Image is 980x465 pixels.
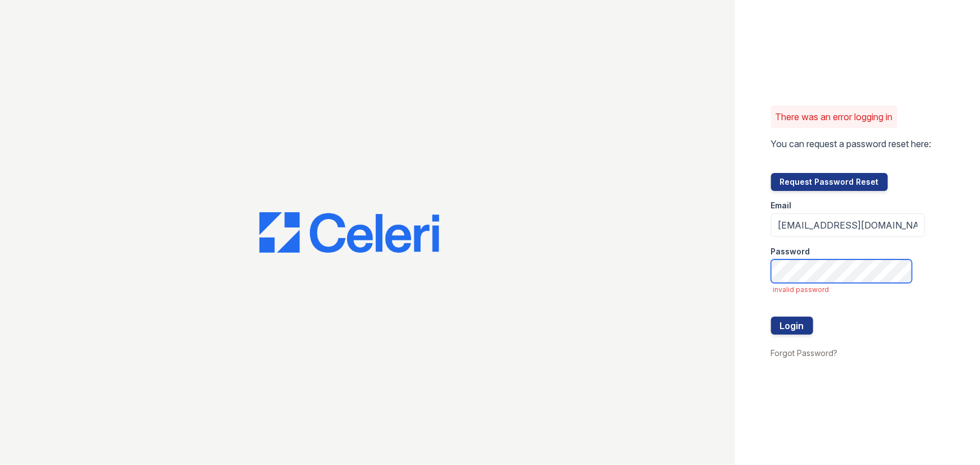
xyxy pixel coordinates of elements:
[773,285,925,294] span: invalid password
[771,246,810,257] label: Password
[771,173,888,191] button: Request Password Reset
[259,212,439,253] img: CE_Logo_Blue-a8612792a0a2168367f1c8372b55b34899dd931a85d93a1a3d3e32e68fde9ad4.png
[771,200,792,211] label: Email
[771,348,838,358] a: Forgot Password?
[771,317,813,335] button: Login
[771,137,932,151] p: You can request a password reset here:
[776,110,893,124] p: There was an error logging in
